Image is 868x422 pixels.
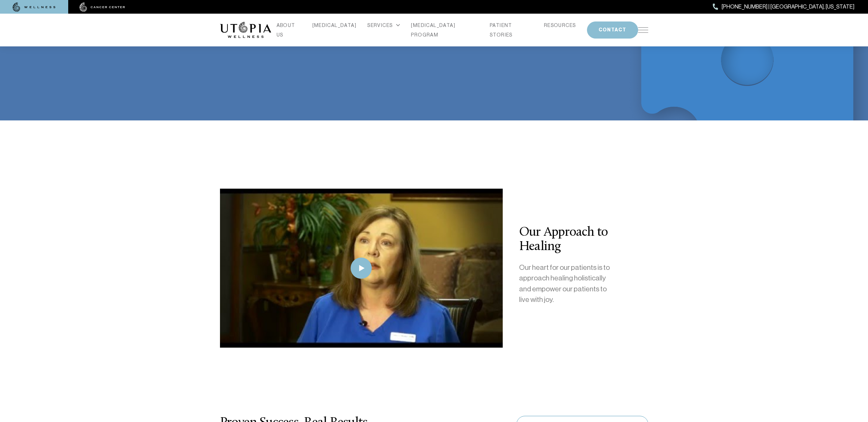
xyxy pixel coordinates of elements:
[220,189,503,348] img: thumbnail
[312,20,357,30] a: [MEDICAL_DATA]
[13,2,56,12] img: wellness
[713,2,854,11] a: [PHONE_NUMBER] | [GEOGRAPHIC_DATA], [US_STATE]
[79,2,125,12] img: cancer center
[277,20,301,40] a: ABOUT US
[722,2,854,11] span: [PHONE_NUMBER] | [GEOGRAPHIC_DATA], [US_STATE]
[587,21,638,39] button: CONTACT
[544,20,576,30] a: RESOURCES
[220,22,271,38] img: logo
[490,20,533,40] a: PATIENT STORIES
[519,225,617,254] h3: Our Approach to Healing
[351,258,372,279] img: play icon
[411,20,479,40] a: [MEDICAL_DATA] PROGRAM
[519,262,617,305] p: Our heart for our patients is to approach healing holistically and empower our patients to live w...
[367,20,400,30] div: SERVICES
[638,27,648,33] img: icon-hamburger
